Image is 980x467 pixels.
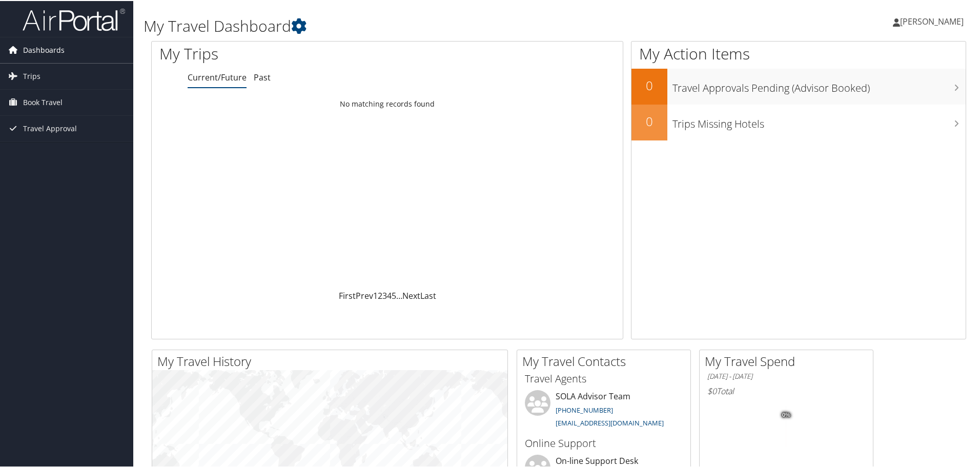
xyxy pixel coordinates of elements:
h1: My Action Items [631,42,966,64]
a: [EMAIL_ADDRESS][DOMAIN_NAME] [556,417,664,427]
a: 3 [382,289,387,300]
a: 1 [373,289,378,300]
h1: My Travel Dashboard [144,14,697,36]
a: Prev [356,289,373,300]
span: $0 [707,384,717,396]
a: 2 [378,289,382,300]
h2: My Travel Contacts [522,352,690,369]
span: Trips [23,63,40,88]
h6: [DATE] - [DATE] [707,371,865,380]
a: 0Travel Approvals Pending (Advisor Booked) [631,68,966,104]
h2: My Travel Spend [705,352,873,369]
a: 5 [392,289,396,300]
span: … [396,289,402,300]
img: airportal-logo.png [23,7,125,31]
a: [PHONE_NUMBER] [556,404,613,414]
a: Current/Future [188,71,247,82]
a: Next [402,289,420,300]
li: SOLA Advisor Team [520,389,688,431]
a: [PERSON_NAME] [893,5,974,36]
tspan: 0% [782,411,790,417]
h3: Travel Agents [525,371,683,385]
h2: 0 [631,112,667,129]
h2: My Travel History [157,352,507,369]
td: No matching records found [152,94,623,112]
h3: Online Support [525,435,683,450]
a: Past [254,71,271,82]
h3: Travel Approvals Pending (Advisor Booked) [672,75,966,94]
h2: 0 [631,76,667,93]
span: Book Travel [23,89,63,114]
a: Last [420,289,436,300]
a: 4 [387,289,392,300]
h1: My Trips [159,42,419,64]
a: First [339,289,356,300]
h6: Total [707,384,865,396]
h3: Trips Missing Hotels [672,111,966,130]
span: Travel Approval [23,115,77,140]
span: Dashboards [23,36,65,62]
a: 0Trips Missing Hotels [631,104,966,139]
span: [PERSON_NAME] [900,15,964,26]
